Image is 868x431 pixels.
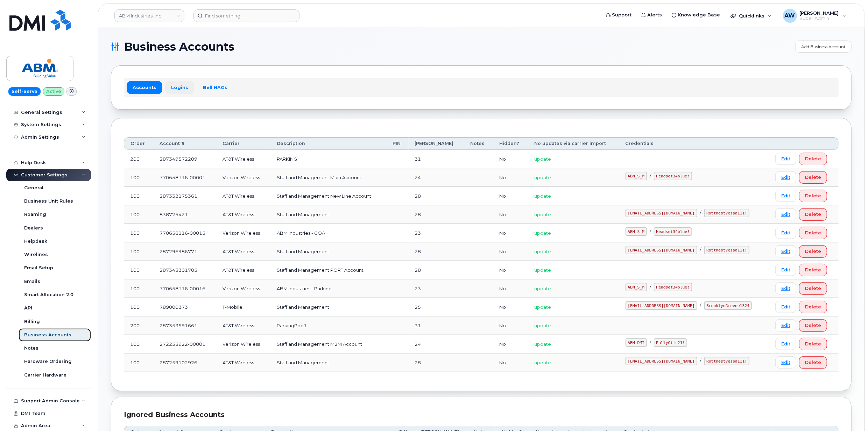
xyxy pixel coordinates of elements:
span: Delete [805,211,821,218]
a: Edit [775,264,796,276]
td: No [493,316,528,335]
button: Delete [799,190,827,202]
td: 100 [124,261,153,279]
span: Delete [805,174,821,181]
a: Edit [775,338,796,350]
td: No [493,335,528,353]
th: Hidden? [493,137,528,150]
td: 28 [409,205,464,224]
th: [PERSON_NAME] [409,137,464,150]
code: [EMAIL_ADDRESS][DOMAIN_NAME] [626,357,697,365]
a: Accounts [127,81,162,94]
td: No [493,150,528,168]
span: / [650,228,651,234]
code: ABM_DMI [626,338,647,347]
code: [EMAIL_ADDRESS][DOMAIN_NAME] [626,246,697,254]
td: ParkingPod1 [270,316,386,335]
th: Credentials [619,137,769,150]
td: 23 [409,224,464,242]
td: 100 [124,205,153,224]
td: 28 [409,242,464,261]
code: RottnestVespa111! [704,357,750,365]
td: Staff and Management [270,298,386,316]
td: AT&T Wireless [216,353,270,372]
td: 770658116-00016 [153,279,216,298]
span: Delete [805,341,821,347]
td: AT&T Wireless [216,187,270,205]
td: 287296986771 [153,242,216,261]
a: Edit [775,190,796,202]
th: Account # [153,137,216,150]
a: Edit [775,356,796,368]
td: 31 [409,150,464,168]
span: Delete [805,229,821,236]
td: T-Mobile [216,298,270,316]
span: update [535,304,551,310]
span: update [535,286,551,291]
span: update [535,360,551,365]
td: 100 [124,335,153,353]
span: Delete [805,359,821,366]
td: Staff and Management M2M Account [270,335,386,353]
code: ABM_S_M [626,172,647,180]
code: ABM_S_M [626,283,647,291]
a: Edit [775,171,796,183]
a: Edit [775,301,796,313]
span: update [535,175,551,180]
th: PIN [386,137,409,150]
span: / [650,173,651,178]
td: 200 [124,150,153,168]
td: AT&T Wireless [216,205,270,224]
code: RallyOtis21! [654,338,687,347]
td: 28 [409,261,464,279]
th: Notes [464,137,493,150]
span: update [535,230,551,236]
td: No [493,224,528,242]
span: update [535,249,551,254]
button: Delete [799,208,827,221]
span: update [535,212,551,217]
span: update [535,193,551,199]
button: Delete [799,301,827,313]
td: Staff and Management [270,205,386,224]
td: Verizon Wireless [216,279,270,298]
a: Edit [775,282,796,294]
code: Headset34blue! [654,283,692,291]
code: RottnestVespa111! [704,246,750,254]
td: Verizon Wireless [216,224,270,242]
a: Logins [165,81,194,94]
a: Edit [775,245,796,257]
button: Delete [799,153,827,165]
td: ABM Industries - Parking [270,279,386,298]
a: Edit [775,153,796,165]
td: AT&T Wireless [216,316,270,335]
a: Edit [775,227,796,239]
td: 287343301705 [153,261,216,279]
td: 100 [124,224,153,242]
a: Bell NAGs [197,81,233,94]
div: Ignored Business Accounts [124,410,839,420]
button: Delete [799,319,827,332]
td: No [493,242,528,261]
td: 28 [409,187,464,205]
td: ABM Industries - COA [270,224,386,242]
th: Carrier [216,137,270,150]
button: Delete [799,356,827,369]
td: 789000373 [153,298,216,316]
span: update [535,267,551,273]
code: Headset34blue! [654,227,692,236]
td: Staff and Management New Line Account [270,187,386,205]
td: 28 [409,353,464,372]
td: No [493,187,528,205]
td: 31 [409,316,464,335]
td: 287353591661 [153,316,216,335]
td: Verizon Wireless [216,335,270,353]
td: AT&T Wireless [216,242,270,261]
td: 200 [124,316,153,335]
code: RottnestVespa111! [704,209,750,217]
td: Staff and Management [270,353,386,372]
td: 100 [124,187,153,205]
td: 287259102926 [153,353,216,372]
td: No [493,298,528,316]
td: 770658116-00015 [153,224,216,242]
